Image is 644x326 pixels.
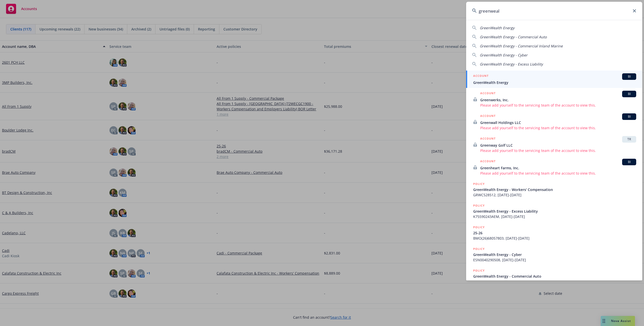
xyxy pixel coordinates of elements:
[473,268,485,273] h5: POLICY
[480,53,528,57] span: GreenWealth Energy - Cyber
[473,80,636,85] span: GreenWealth Energy
[480,136,496,142] h5: ACCOUNT
[466,265,642,287] a: POLICYGreenWealth Energy - Commercial Auto984809465, [DATE]-[DATE]
[473,181,485,186] h5: POLICY
[466,179,642,200] a: POLICYGreenWealth Energy - Workers' CompensationGRWC528512, [DATE]-[DATE]
[624,160,634,164] span: BI
[480,125,636,131] span: Please add yourself to the servicing team of the account to view this.
[624,74,634,79] span: BI
[466,71,642,88] a: ACCOUNTBIGreenWealth Energy
[473,203,485,208] h5: POLICY
[473,246,485,251] h5: POLICY
[466,200,642,222] a: POLICYGreenWealth Energy - Excess LiabilityK75590243AEM, [DATE]-[DATE]
[480,143,636,148] span: Greenway Golf LLC
[480,62,543,67] span: GreenWealth Energy - Excess Liability
[480,159,496,165] h5: ACCOUNT
[473,73,489,79] h5: ACCOUNT
[480,35,547,39] span: GreenWealth Energy - Commercial Auto
[466,2,642,20] input: Search...
[466,244,642,265] a: POLICYGreenWealth Energy - CyberESN0040290508, [DATE]-[DATE]
[480,148,636,153] span: Please add yourself to the servicing team of the account to view this.
[473,214,636,219] span: K75590243AEM, [DATE]-[DATE]
[473,192,636,198] span: GRWC528512, [DATE]-[DATE]
[466,222,642,244] a: POLICY25-26BMO(26)68057803, [DATE]-[DATE]
[473,236,636,241] span: BMO(26)68057803, [DATE]-[DATE]
[473,230,636,236] span: 25-26
[473,252,636,257] span: GreenWealth Energy - Cyber
[480,44,563,48] span: GreenWealth Energy - Commercial Inland Marine
[473,257,636,263] span: ESN0040290508, [DATE]-[DATE]
[480,91,496,97] h5: ACCOUNT
[466,156,642,179] a: ACCOUNTBIGreenheart Farms, Inc.Please add yourself to the servicing team of the account to view t...
[624,92,634,96] span: BI
[480,97,636,103] span: Greenwerks, Inc.
[480,103,636,108] span: Please add yourself to the servicing team of the account to view this.
[480,165,636,171] span: Greenheart Farms, Inc.
[480,120,636,125] span: Greenwall Holdings LLC
[624,114,634,119] span: BI
[473,187,636,192] span: GreenWealth Energy - Workers' Compensation
[473,279,636,284] span: 984809465, [DATE]-[DATE]
[624,137,634,142] span: TR
[480,113,496,119] h5: ACCOUNT
[466,111,642,133] a: ACCOUNTBIGreenwall Holdings LLCPlease add yourself to the servicing team of the account to view t...
[480,25,514,30] span: GreenWealth Energy
[473,274,636,279] span: GreenWealth Energy - Commercial Auto
[466,88,642,111] a: ACCOUNTBIGreenwerks, Inc.Please add yourself to the servicing team of the account to view this.
[473,209,636,214] span: GreenWealth Energy - Excess Liability
[480,171,636,176] span: Please add yourself to the servicing team of the account to view this.
[473,225,485,230] h5: POLICY
[466,133,642,156] a: ACCOUNTTRGreenway Golf LLCPlease add yourself to the servicing team of the account to view this.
